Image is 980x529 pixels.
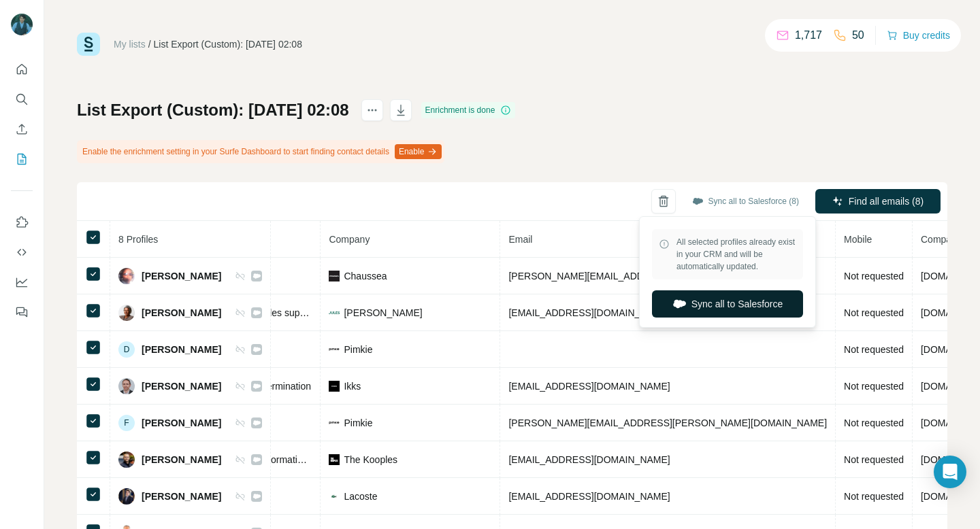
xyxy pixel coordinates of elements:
[329,491,340,502] img: company-logo
[844,234,872,245] span: Mobile
[77,99,349,121] h1: List Export (Custom): [DATE] 02:08
[142,416,221,430] span: [PERSON_NAME]
[344,453,397,466] span: The Kooples
[508,491,670,502] span: [EMAIL_ADDRESS][DOMAIN_NAME]
[815,189,941,214] button: Find all emails (8)
[508,454,670,465] span: [EMAIL_ADDRESS][DOMAIN_NAME]
[329,271,340,281] img: company-logo
[508,271,748,281] span: [PERSON_NAME][EMAIL_ADDRESS][DOMAIN_NAME]
[395,144,442,159] button: Enable
[329,307,340,318] img: company-logo
[361,99,383,121] button: actions
[118,341,135,358] div: D
[844,454,904,465] span: Not requested
[118,305,135,321] img: Avatar
[421,102,516,118] div: Enrichment is done
[329,454,340,465] img: company-logo
[849,194,924,208] span: Find all emails (8)
[508,307,670,318] span: [EMAIL_ADDRESS][DOMAIN_NAME]
[344,269,387,283] span: Chaussea
[118,378,135,394] img: Avatar
[118,415,135,431] div: F
[508,234,532,245] span: Email
[844,271,904,281] span: Not requested
[11,57,33,82] button: Quick start
[11,87,33,112] button: Search
[118,488,135,505] img: Avatar
[154,37,302,51] div: List Export (Custom): [DATE] 02:08
[344,490,377,503] span: Lacoste
[11,210,33,235] button: Use Surfe on LinkedIn
[329,381,340,392] img: company-logo
[329,344,340,355] img: company-logo
[142,343,221,356] span: [PERSON_NAME]
[118,234,158,245] span: 8 Profiles
[11,270,33,294] button: Dashboard
[887,26,950,45] button: Buy credits
[118,451,135,468] img: Avatar
[11,147,33,171] button: My lists
[11,117,33,141] button: Enrich CSV
[329,417,340,428] img: company-logo
[934,456,966,488] div: Open Intercom Messenger
[142,379,221,393] span: [PERSON_NAME]
[142,453,221,466] span: [PERSON_NAME]
[11,240,33,264] button: Use Surfe API
[795,27,822,44] p: 1,717
[844,417,904,428] span: Not requested
[114,39,146,50] a: My lists
[11,300,33,324] button: Feedback
[344,416,372,430] span: Pimkie
[11,14,33,35] img: Avatar
[77,140,444,163] div: Enable the enrichment setting in your Surfe Dashboard to start finding contact details
[118,268,135,284] img: Avatar
[142,269,221,283] span: [PERSON_NAME]
[148,37,151,51] li: /
[344,379,361,393] span: Ikks
[344,343,372,356] span: Pimkie
[683,191,808,211] button: Sync all to Salesforce (8)
[77,33,100,56] img: Surfe Logo
[508,417,827,428] span: [PERSON_NAME][EMAIL_ADDRESS][PERSON_NAME][DOMAIN_NAME]
[676,236,796,273] span: All selected profiles already exist in your CRM and will be automatically updated.
[344,306,422,320] span: [PERSON_NAME]
[652,290,803,318] button: Sync all to Salesforce
[852,27,864,44] p: 50
[844,307,904,318] span: Not requested
[329,234,370,245] span: Company
[844,491,904,502] span: Not requested
[508,381,670,392] span: [EMAIL_ADDRESS][DOMAIN_NAME]
[142,306,221,320] span: [PERSON_NAME]
[844,381,904,392] span: Not requested
[142,490,221,503] span: [PERSON_NAME]
[844,344,904,355] span: Not requested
